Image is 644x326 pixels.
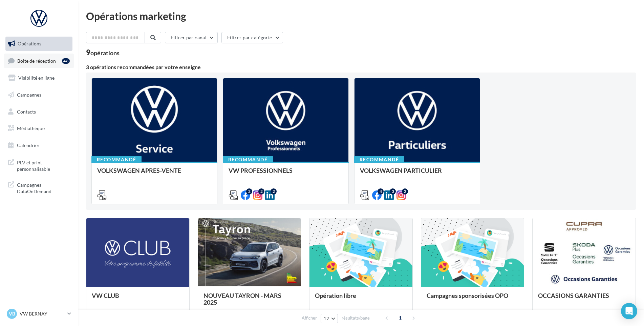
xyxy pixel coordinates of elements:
span: Médiathèque [17,125,45,131]
span: VW CLUB [92,292,119,299]
button: Filtrer par canal [165,32,218,43]
a: VB VW BERNAY [5,307,72,320]
span: Visibilité en ligne [18,75,55,81]
span: Campagnes sponsorisées OPO [427,292,508,299]
div: Opérations marketing [86,11,636,21]
span: Boîte de réception [17,58,56,63]
a: PLV et print personnalisable [4,155,74,175]
span: Opération libre [315,292,356,299]
div: opérations [90,50,120,56]
span: VB [9,310,15,317]
span: Afficher [302,315,317,321]
div: 3 opérations recommandées par votre enseigne [86,64,636,70]
button: Filtrer par catégorie [221,32,283,43]
span: résultats/page [342,315,370,321]
div: Recommandé [91,156,142,163]
span: PLV et print personnalisable [17,158,70,172]
a: Opérations [4,37,74,51]
div: 2 [258,188,264,195]
button: 12 [321,314,338,323]
div: 2 [402,188,408,195]
span: 12 [324,316,329,321]
div: 4 [378,188,384,195]
div: 2 [246,188,252,195]
a: Calendrier [4,138,74,152]
a: Médiathèque [4,121,74,136]
span: NOUVEAU TAYRON - MARS 2025 [203,292,281,306]
div: 3 [390,188,396,195]
span: VOLKSWAGEN APRES-VENTE [97,167,181,174]
div: 9 [86,49,120,56]
div: Recommandé [223,156,273,163]
a: Campagnes [4,88,74,102]
div: Recommandé [354,156,404,163]
span: Calendrier [17,142,40,148]
span: OCCASIONS GARANTIES [538,292,609,299]
div: 2 [271,188,277,195]
a: Boîte de réception46 [4,54,74,68]
span: Campagnes DataOnDemand [17,180,70,195]
a: Campagnes DataOnDemand [4,178,74,198]
p: VW BERNAY [20,310,65,317]
span: VOLKSWAGEN PARTICULIER [360,167,442,174]
div: 46 [62,58,70,64]
span: VW PROFESSIONNELS [229,167,293,174]
span: Campagnes [17,92,41,98]
div: Open Intercom Messenger [621,303,637,319]
a: Contacts [4,105,74,119]
span: Contacts [17,108,36,114]
a: Visibilité en ligne [4,71,74,85]
span: 1 [395,312,406,323]
span: Opérations [18,41,41,46]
